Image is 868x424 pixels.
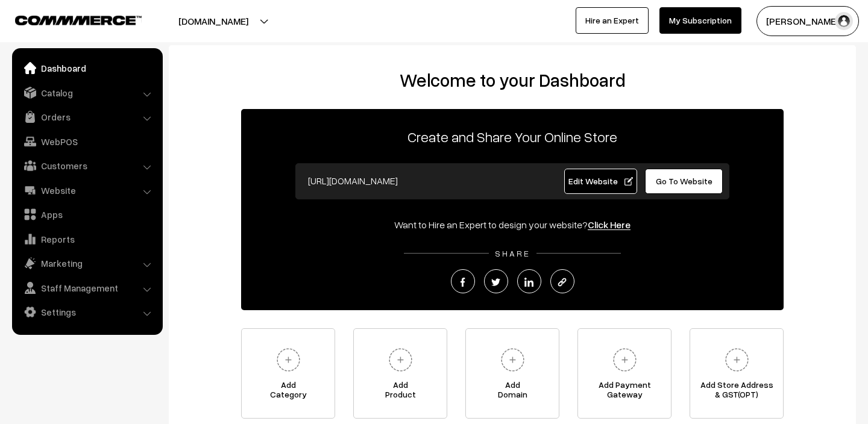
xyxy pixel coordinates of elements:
a: Orders [15,106,159,128]
h2: Welcome to your Dashboard [181,69,844,91]
button: [DOMAIN_NAME] [136,6,291,36]
a: Staff Management [15,277,159,299]
span: Add Domain [466,380,559,404]
a: AddDomain [465,328,559,419]
img: plus.svg [720,343,753,376]
img: plus.svg [608,343,641,376]
p: Create and Share Your Online Store [241,126,784,148]
a: Edit Website [564,169,638,194]
img: user [835,12,853,30]
a: COMMMERCE [15,12,121,26]
span: Add Payment Gateway [578,380,671,404]
a: My Subscription [659,7,741,34]
div: Want to Hire an Expert to design your website? [241,217,784,232]
button: [PERSON_NAME] [756,6,859,36]
a: Add PaymentGateway [577,328,671,419]
a: Hire an Expert [576,7,649,34]
span: Go To Website [656,176,712,186]
img: plus.svg [496,343,529,376]
span: Add Product [354,380,447,404]
a: Add Store Address& GST(OPT) [690,328,784,419]
a: Marketing [15,252,159,274]
a: Dashboard [15,57,159,79]
span: Add Store Address & GST(OPT) [690,380,783,404]
span: SHARE [489,248,536,258]
img: plus.svg [384,343,417,376]
a: AddCategory [241,328,335,419]
a: WebPOS [15,131,159,152]
a: Click Here [588,219,631,231]
a: Go To Website [645,169,723,194]
span: Add Category [242,380,335,404]
a: Settings [15,301,159,323]
a: Website [15,179,159,201]
a: Customers [15,155,159,176]
a: AddProduct [353,328,447,419]
span: Edit Website [568,176,633,186]
a: Reports [15,228,159,250]
img: COMMMERCE [15,16,142,25]
img: plus.svg [272,343,305,376]
a: Catalog [15,82,159,104]
a: Apps [15,204,159,225]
